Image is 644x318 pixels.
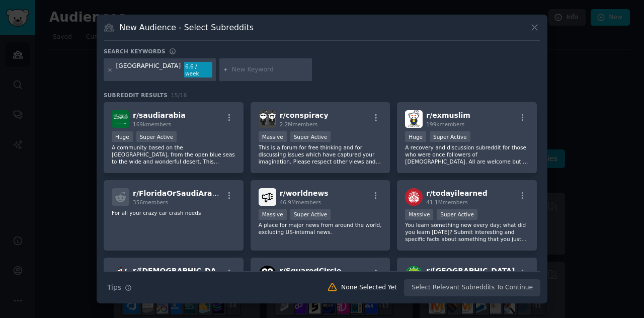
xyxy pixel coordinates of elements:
[405,188,423,206] img: todayilearned
[133,199,168,205] span: 356 members
[259,266,276,283] img: SquaredCircle
[426,121,464,127] span: 199k members
[405,266,423,283] img: pakistan
[290,131,331,142] div: Super Active
[280,111,329,119] span: r/ conspiracy
[430,131,470,142] div: Super Active
[405,110,423,128] img: exmuslim
[112,131,133,142] div: Huge
[280,199,321,205] span: 46.9M members
[405,144,529,165] p: A recovery and discussion subreddit for those who were once followers of [DEMOGRAPHIC_DATA]. All ...
[133,111,186,119] span: r/ saudiarabia
[280,189,329,197] span: r/ worldnews
[426,111,470,119] span: r/ exmuslim
[405,131,426,142] div: Huge
[290,209,331,220] div: Super Active
[280,267,342,275] span: r/ SquaredCircle
[259,209,287,220] div: Massive
[104,48,166,55] h3: Search keywords
[437,209,477,220] div: Super Active
[426,199,467,205] span: 41.1M members
[120,22,254,33] h3: New Audience - Select Subreddits
[116,62,181,78] div: [GEOGRAPHIC_DATA]
[405,221,529,243] p: You learn something new every day; what did you learn [DATE]? Submit interesting and specific fac...
[171,92,187,98] span: 15 / 16
[259,144,382,165] p: This is a forum for free thinking and for discussing issues which have captured your imagination....
[280,121,318,127] span: 2.2M members
[184,62,212,78] div: 6.6 / week
[104,279,135,296] button: Tips
[259,221,382,235] p: A place for major news from around the world, excluding US-internal news.
[112,209,235,216] p: For all your crazy car crash needs
[107,282,121,293] span: Tips
[426,189,487,197] span: r/ todayilearned
[259,110,276,128] img: conspiracy
[341,283,397,292] div: None Selected Yet
[405,209,433,220] div: Massive
[104,92,168,99] span: Subreddit Results
[133,121,171,127] span: 169k members
[112,144,235,165] p: A community based on the [GEOGRAPHIC_DATA], from the open blue seas to the wide and wonderful des...
[133,189,224,197] span: r/ FloridaOrSaudiArabia
[133,267,228,275] span: r/ [DEMOGRAPHIC_DATA]
[112,110,129,128] img: saudiarabia
[259,188,276,206] img: worldnews
[112,266,129,283] img: atheism
[232,65,308,74] input: New Keyword
[259,131,287,142] div: Massive
[136,131,177,142] div: Super Active
[426,267,515,275] span: r/ [GEOGRAPHIC_DATA]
